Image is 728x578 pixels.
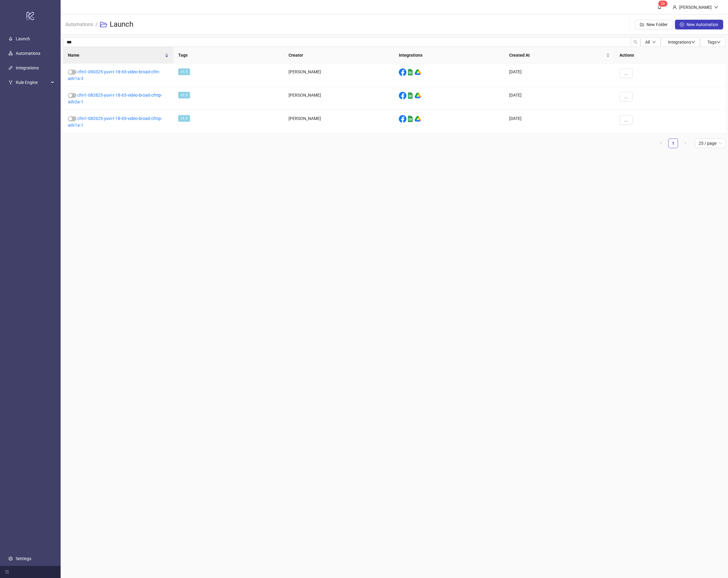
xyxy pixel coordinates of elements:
[619,92,633,101] button: ...
[675,20,723,29] button: New Automation
[284,110,394,134] div: [PERSON_NAME]
[95,15,98,34] li: /
[658,1,667,7] sup: 28
[619,68,633,78] button: ...
[677,4,714,11] div: [PERSON_NAME]
[683,141,687,145] span: right
[668,138,678,148] li: 1
[504,110,615,134] div: [DATE]
[680,138,690,148] li: Next Page
[645,40,650,45] span: All
[624,94,628,99] span: ...
[656,138,666,148] li: Previous Page
[284,87,394,110] div: [PERSON_NAME]
[68,116,162,128] a: cfm1-082625-yuvi-t-18-65-video-broad-cfmp-adv1a-1
[668,40,695,45] span: Integrations
[178,68,190,75] span: v1.3
[16,76,49,88] span: Rule Engine
[669,139,678,148] a: 1
[284,64,394,87] div: [PERSON_NAME]
[680,138,690,148] button: right
[619,115,633,125] button: ...
[661,37,700,47] button: Integrationsdown
[661,2,663,6] span: 2
[16,36,30,41] a: Launch
[695,138,726,148] div: Page Size
[624,71,628,76] span: ...
[686,22,718,27] span: New Automation
[663,2,665,6] span: 8
[635,20,673,29] button: New Folder
[64,21,94,27] a: Automations
[178,115,190,122] span: v1.3
[100,21,107,28] span: folder-open
[394,47,504,64] th: Integrations
[5,570,9,574] span: menu-fold
[633,40,638,44] span: search
[716,40,721,44] span: down
[646,22,668,27] span: New Folder
[509,52,605,58] span: Created At
[504,64,615,87] div: [DATE]
[657,5,662,9] span: bell
[178,92,190,98] span: v1.3
[640,22,644,27] span: folder-add
[504,87,615,110] div: [DATE]
[652,40,656,44] span: down
[8,80,13,85] span: fork
[284,47,394,64] th: Creator
[63,47,173,64] th: Name
[700,37,726,47] button: Tagsdown
[714,5,718,9] span: down
[615,47,726,64] th: Actions
[691,40,695,44] span: down
[504,47,615,64] th: Created At
[680,22,684,27] span: plus-circle
[673,5,677,9] span: user
[16,556,31,561] a: Settings
[68,52,164,58] span: Name
[16,51,40,56] a: Automations
[699,139,722,148] span: 25 / page
[624,118,628,122] span: ...
[110,20,133,29] h3: Launch
[659,141,663,145] span: left
[68,93,162,104] a: cfm1-082825-yuvi-t-18-65-video-broad-cfmp-adv2a-1
[16,65,39,70] a: Integrations
[656,138,666,148] button: left
[68,69,160,81] a: cfm1-090325-yuvi-t-18-65-video-broad-cfm-adv1a-3
[640,37,661,47] button: Alldown
[173,47,284,64] th: Tags
[707,40,721,45] span: Tags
